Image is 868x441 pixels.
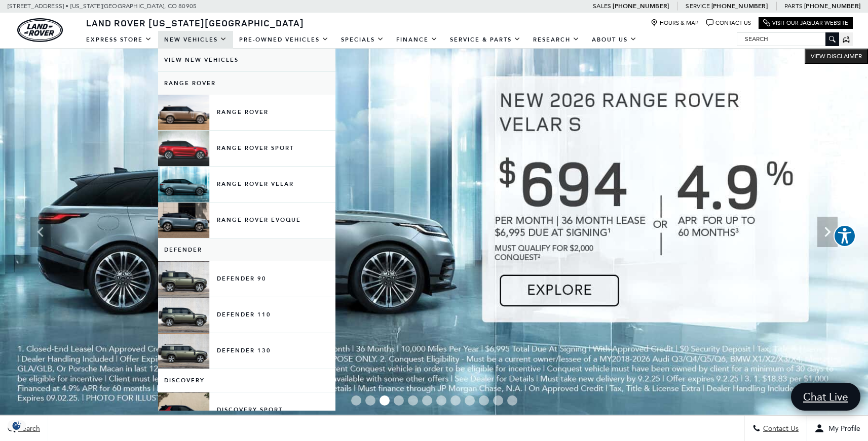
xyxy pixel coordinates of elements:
[465,395,475,406] span: Go to slide 9
[233,31,335,49] a: Pre-Owned Vehicles
[527,31,586,49] a: Research
[158,203,335,238] a: Range Rover Evoque
[507,395,517,406] span: Go to slide 12
[86,17,304,29] span: Land Rover [US_STATE][GEOGRAPHIC_DATA]
[586,31,643,49] a: About Us
[613,2,669,10] a: [PHONE_NUMBER]
[804,2,860,10] a: [PHONE_NUMBER]
[390,31,444,49] a: Finance
[158,31,233,49] a: New Vehicles
[17,18,63,42] img: Land Rover
[737,33,839,45] input: Search
[158,95,335,130] a: Range Rover
[80,31,643,49] nav: Main Navigation
[5,420,28,431] section: Click to Open Cookie Consent Modal
[761,424,799,433] span: Contact Us
[784,3,803,10] span: Parts
[493,395,503,406] span: Go to slide 11
[80,17,310,29] a: Land Rover [US_STATE][GEOGRAPHIC_DATA]
[422,395,432,406] span: Go to slide 6
[158,369,335,392] a: Discovery
[479,395,489,406] span: Go to slide 10
[706,19,751,27] a: Contact Us
[158,297,335,333] a: Defender 110
[798,390,853,404] span: Chat Live
[791,383,860,411] a: Chat Live
[763,19,848,27] a: Visit Our Jaguar Website
[5,420,28,431] img: Opt-Out Icon
[158,392,335,428] a: Discovery Sport
[8,3,197,10] a: [STREET_ADDRESS] • [US_STATE][GEOGRAPHIC_DATA], CO 80905
[651,19,699,27] a: Hours & Map
[158,261,335,297] a: Defender 90
[351,395,361,406] span: Go to slide 1
[834,225,856,247] button: Explore your accessibility options
[380,395,390,406] span: Go to slide 3
[817,217,838,247] div: Next
[450,395,461,406] span: Go to slide 8
[811,52,862,60] span: VIEW DISCLAIMER
[158,49,335,71] a: View New Vehicles
[158,238,335,261] a: Defender
[17,18,63,42] a: land-rover
[30,217,51,247] div: Previous
[805,49,868,64] button: VIEW DISCLAIMER
[365,395,375,406] span: Go to slide 2
[158,167,335,202] a: Range Rover Velar
[824,424,860,433] span: My Profile
[686,3,709,10] span: Service
[436,395,446,406] span: Go to slide 7
[711,2,768,10] a: [PHONE_NUMBER]
[807,416,868,441] button: Open user profile menu
[80,31,158,49] a: EXPRESS STORE
[834,225,856,249] aside: Accessibility Help Desk
[158,333,335,369] a: Defender 130
[158,131,335,166] a: Range Rover Sport
[335,31,390,49] a: Specials
[408,395,418,406] span: Go to slide 5
[593,3,611,10] span: Sales
[158,72,335,95] a: Range Rover
[394,395,404,406] span: Go to slide 4
[444,31,527,49] a: Service & Parts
